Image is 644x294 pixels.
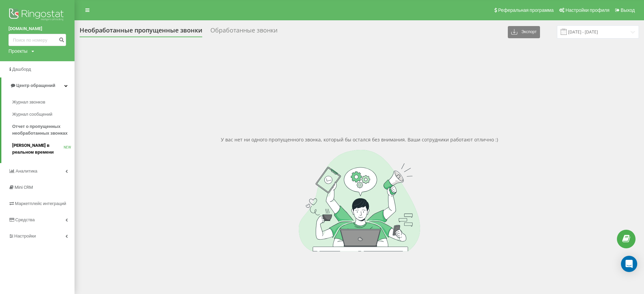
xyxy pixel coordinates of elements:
[15,185,33,190] span: Mini CRM
[12,96,75,108] a: Журнал звонков
[12,120,75,139] a: Отчет о пропущенных необработанных звонках
[565,7,609,13] span: Настройки профиля
[12,142,64,156] span: [PERSON_NAME] в реальном времени
[508,26,540,38] button: Экспорт
[621,256,637,272] div: Open Intercom Messenger
[12,67,31,72] span: Дашборд
[8,48,27,54] div: Проекты
[12,108,75,120] a: Журнал сообщений
[15,201,66,206] span: Маркетплейс интеграций
[1,77,75,94] a: Центр обращений
[80,27,202,37] div: Необработанные пропущенные звонки
[14,233,36,239] span: Настройки
[12,123,71,137] span: Отчет о пропущенных необработанных звонках
[15,217,35,222] span: Средства
[8,34,66,46] input: Поиск по номеру
[16,83,55,88] span: Центр обращений
[210,27,277,37] div: Обработанные звонки
[12,139,75,158] a: [PERSON_NAME] в реальном времениNEW
[8,7,66,24] img: Ringostat logo
[12,99,45,106] span: Журнал звонков
[8,25,66,32] a: [DOMAIN_NAME]
[498,7,554,13] span: Реферальная программа
[12,111,52,118] span: Журнал сообщений
[621,7,635,13] span: Выход
[16,168,37,174] span: Аналитика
